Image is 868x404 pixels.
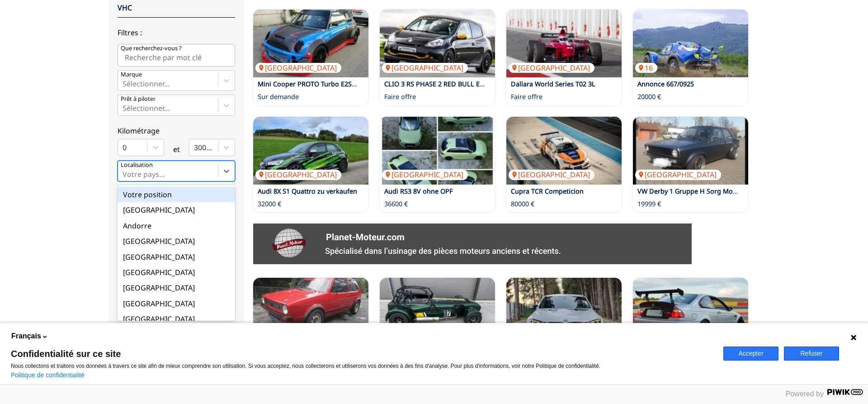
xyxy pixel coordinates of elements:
[118,296,235,311] div: [GEOGRAPHIC_DATA]
[255,170,341,180] p: [GEOGRAPHIC_DATA]
[380,278,495,346] a: Caterham CSR Race - Sadev - Nitron[GEOGRAPHIC_DATA]
[380,10,495,77] a: CLIO 3 RS PHASE 2 RED BULL EDITION[GEOGRAPHIC_DATA]
[511,200,534,209] p: 80000 €
[637,92,661,101] p: 20000 €
[123,170,124,178] input: Votre pays...Votre position[GEOGRAPHIC_DATA]Andorre[GEOGRAPHIC_DATA][GEOGRAPHIC_DATA][GEOGRAPHIC_...
[380,10,495,77] img: CLIO 3 RS PHASE 2 RED BULL EDITION
[118,280,235,295] div: [GEOGRAPHIC_DATA]
[123,104,124,112] input: Prêt à piloterSélectionner...
[633,278,748,346] img: BMW E46 330CI M3 Carbon Umbau Wertgutachten
[11,331,41,341] span: Français
[253,278,368,346] a: Golf 1 GTI (Gruppe 1 Youngtimer Trophy)[GEOGRAPHIC_DATA]
[786,390,824,398] span: Powered by
[118,218,235,233] div: Andorre
[382,170,468,180] p: [GEOGRAPHIC_DATA]
[118,126,235,136] p: Kilométrage
[633,10,748,77] a: Annonce 667/092516
[509,63,594,73] p: [GEOGRAPHIC_DATA]
[121,161,153,169] p: Localisation
[253,117,368,185] img: Audi 8X S1 Quattro zu verkaufen
[506,117,622,185] a: Cupra TCR Competicion[GEOGRAPHIC_DATA]
[511,80,595,88] a: Dallara World Series T02 3L
[255,63,341,73] p: [GEOGRAPHIC_DATA]
[118,28,235,38] p: Filtres :
[384,80,503,88] a: CLIO 3 RS PHASE 2 RED BULL EDITION
[253,10,368,77] a: Mini Cooper PROTO Turbo E2SH Fia[GEOGRAPHIC_DATA]
[506,10,622,77] a: Dallara World Series T02 3L[GEOGRAPHIC_DATA]
[173,144,180,154] p: et
[253,10,368,77] img: Mini Cooper PROTO Turbo E2SH Fia
[637,80,694,88] a: Annonce 667/0925
[633,10,748,77] img: Annonce 667/0925
[121,71,142,79] p: Marque
[258,92,299,101] p: Sur demande
[380,117,495,185] img: Audi RS3 8V ohne OPF
[637,187,811,195] a: VW Derby 1 Gruppe H Sorg Motor UNIKAT H-Zulasssung
[635,63,657,73] p: 16
[506,10,622,77] img: Dallara World Series T02 3L
[506,278,622,346] img: BMW F80 M3 Race Car
[121,44,182,52] p: Que recherchez-vous ?
[11,371,85,379] a: Politique de confidentialité
[382,63,468,73] p: [GEOGRAPHIC_DATA]
[509,170,594,180] p: [GEOGRAPHIC_DATA]
[123,143,124,152] input: 0
[118,233,235,249] div: [GEOGRAPHIC_DATA]
[194,143,196,152] input: 300000
[380,278,495,346] img: Caterham CSR Race - Sadev - Nitron
[123,80,124,88] input: MarqueSélectionner...
[784,347,839,361] button: Refuser
[11,349,712,358] span: Confidentialité sur ce site
[121,95,156,103] p: Prêt à piloter
[633,117,748,185] img: VW Derby 1 Gruppe H Sorg Motor UNIKAT H-Zulasssung
[511,187,584,195] a: Cupra TCR Competicion
[384,92,416,101] p: Faire offre
[118,187,235,202] div: Votre position
[118,249,235,265] div: [GEOGRAPHIC_DATA]
[384,187,453,195] a: Audi RS3 8V ohne OPF
[118,202,235,218] div: [GEOGRAPHIC_DATA]
[118,311,235,327] div: [GEOGRAPHIC_DATA]
[258,187,357,195] a: Audi 8X S1 Quattro zu verkaufen
[253,117,368,185] a: Audi 8X S1 Quattro zu verkaufen[GEOGRAPHIC_DATA]
[635,170,721,180] p: [GEOGRAPHIC_DATA]
[633,117,748,185] a: VW Derby 1 Gruppe H Sorg Motor UNIKAT H-Zulasssung[GEOGRAPHIC_DATA]
[506,117,622,185] img: Cupra TCR Competicion
[380,117,495,185] a: Audi RS3 8V ohne OPF[GEOGRAPHIC_DATA]
[118,3,132,13] a: VHC
[11,363,712,369] p: Nous collectons et traitons vos données à travers ce site afin de mieux comprendre son utilisatio...
[637,200,661,209] p: 19999 €
[506,278,622,346] a: BMW F80 M3 Race Car[GEOGRAPHIC_DATA]
[511,92,542,101] p: Faire offre
[633,278,748,346] a: BMW E46 330CI M3 Carbon Umbau Wertgutachten[GEOGRAPHIC_DATA]
[118,265,235,280] div: [GEOGRAPHIC_DATA]
[258,200,281,209] p: 32000 €
[258,80,367,88] a: Mini Cooper PROTO Turbo E2SH Fia
[723,347,778,361] button: Accepter
[384,200,408,209] p: 36600 €
[253,278,368,346] img: Golf 1 GTI (Gruppe 1 Youngtimer Trophy)
[118,44,235,67] input: Que recherchez-vous ?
